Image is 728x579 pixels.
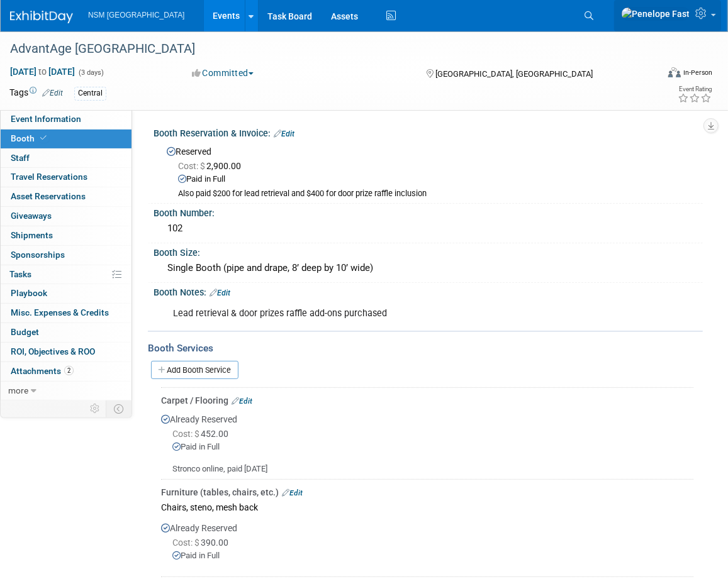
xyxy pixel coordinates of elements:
[11,133,49,143] span: Booth
[11,230,53,240] span: Shipments
[10,11,73,23] img: ExhibitDay
[9,86,63,101] td: Tags
[1,168,132,187] a: Travel Reservations
[172,538,201,548] span: Cost: $
[1,265,132,284] a: Tasks
[678,86,712,92] div: Event Rating
[683,68,712,77] div: In-Person
[232,397,252,405] a: Edit
[1,343,132,361] a: ROI, Objectives & ROO
[163,258,693,278] div: Single Booth (pipe and drape, 8’ deep by 10’ wide)
[1,110,132,129] a: Event Information
[88,11,185,19] span: NSM [GEOGRAPHIC_DATA]
[6,38,644,60] div: AdvantAge [GEOGRAPHIC_DATA]
[161,407,693,475] div: Already Reserved
[8,385,28,395] span: more
[154,243,703,259] div: Booth Size:
[172,538,233,548] span: 390.00
[172,550,693,562] div: Paid in Full
[1,187,132,206] a: Asset Reservations
[11,172,87,182] span: Travel Reservations
[161,516,693,572] div: Already Reserved
[11,211,52,221] span: Giveaways
[154,124,703,140] div: Booth Reservation & Invoice:
[11,346,95,356] span: ROI, Objectives & ROO
[1,284,132,303] a: Playbook
[40,135,47,141] i: Booth reservation complete
[172,429,233,439] span: 452.00
[11,250,65,260] span: Sponsorships
[210,289,230,297] a: Edit
[178,189,693,199] div: Also paid $200 for lead retrieval and $400 for door prize raffle inclusion
[154,283,703,299] div: Booth Notes:
[11,366,74,376] span: Attachments
[9,66,76,77] span: [DATE] [DATE]
[11,191,86,201] span: Asset Reservations
[1,323,132,342] a: Budget
[178,174,693,185] div: Paid in Full
[64,366,74,375] span: 2
[1,207,132,226] a: Giveaways
[11,114,81,124] span: Event Information
[1,382,132,400] a: more
[161,394,693,407] div: Carpet / Flooring
[154,204,703,219] div: Booth Number:
[1,362,132,381] a: Attachments2
[178,161,206,171] span: Cost: $
[435,69,593,79] span: [GEOGRAPHIC_DATA], [GEOGRAPHIC_DATA]
[163,219,693,238] div: 102
[188,67,259,79] button: Committed
[42,89,63,97] a: Edit
[161,453,693,475] div: Stronco online, paid [DATE]
[36,67,48,77] span: to
[74,87,106,100] div: Central
[274,130,294,138] a: Edit
[1,304,132,323] a: Misc. Expenses & Credits
[161,486,693,499] div: Furniture (tables, chairs, etc.)
[172,441,693,453] div: Paid in Full
[106,400,132,417] td: Toggle Event Tabs
[282,488,303,497] a: Edit
[11,327,39,337] span: Budget
[11,153,30,163] span: Staff
[621,7,690,21] img: Penelope Fast
[172,429,201,439] span: Cost: $
[1,246,132,265] a: Sponsorships
[84,400,106,417] td: Personalize Event Tab Strip
[161,499,693,516] div: Chairs, steno, mesh back
[1,149,132,168] a: Staff
[668,67,681,77] img: Format-Inperson.png
[151,361,238,379] a: Add Booth Service
[9,269,31,279] span: Tasks
[11,288,47,298] span: Playbook
[148,341,703,355] div: Booth Services
[163,142,693,199] div: Reserved
[1,130,132,148] a: Booth
[164,301,592,326] div: Lead retrieval & door prizes raffle add-ons purchased
[11,307,109,317] span: Misc. Expenses & Credits
[77,69,104,77] span: (3 days)
[603,65,712,84] div: Event Format
[178,161,246,171] span: 2,900.00
[1,226,132,245] a: Shipments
